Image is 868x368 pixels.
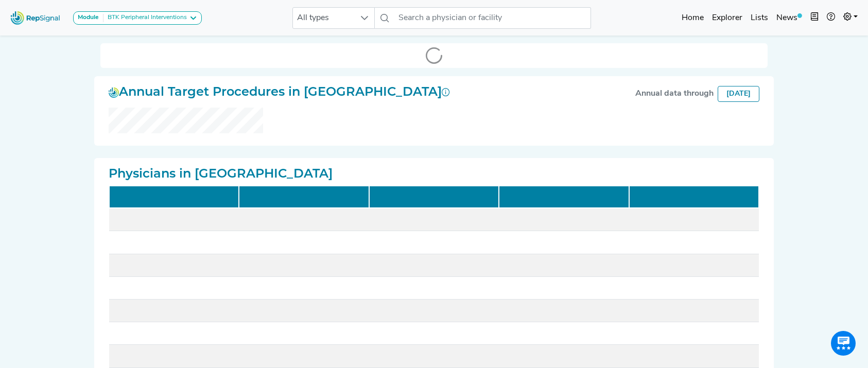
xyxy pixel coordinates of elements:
[293,8,355,28] span: All types
[747,8,772,28] a: Lists
[635,87,714,100] div: Annual data through
[109,166,759,181] h2: Physicians in [GEOGRAPHIC_DATA]
[73,11,202,25] button: ModuleBTK Peripheral Interventions
[708,8,747,28] a: Explorer
[718,86,759,102] div: [DATE]
[806,8,823,28] button: Intel Book
[103,14,187,22] div: BTK Peripheral Interventions
[109,84,450,99] h2: Annual Target Procedures in [GEOGRAPHIC_DATA]
[678,8,708,28] a: Home
[78,14,99,21] strong: Module
[394,7,591,29] input: Search a physician or facility
[772,8,806,28] a: News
